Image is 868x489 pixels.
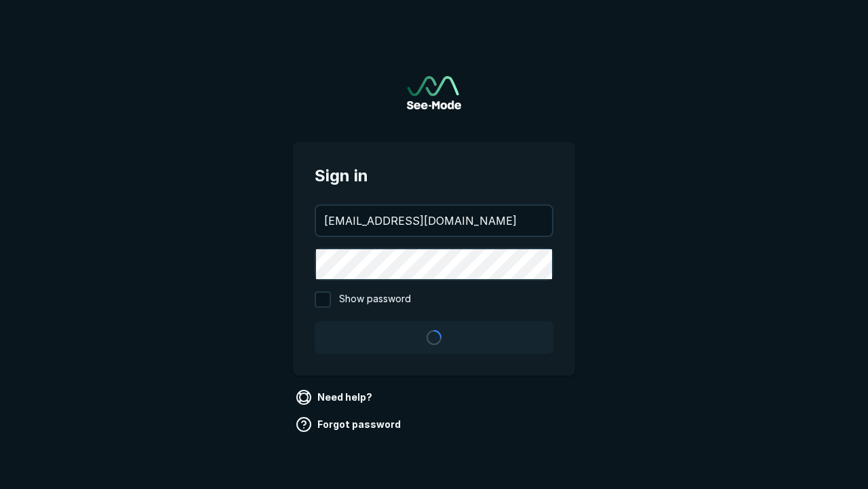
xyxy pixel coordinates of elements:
a: Need help? [293,386,378,408]
span: Sign in [315,164,553,188]
a: Go to sign in [407,76,461,109]
input: your@email.com [316,206,552,236]
span: Show password [339,291,411,308]
img: See-Mode Logo [407,76,461,109]
a: Forgot password [293,414,406,435]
